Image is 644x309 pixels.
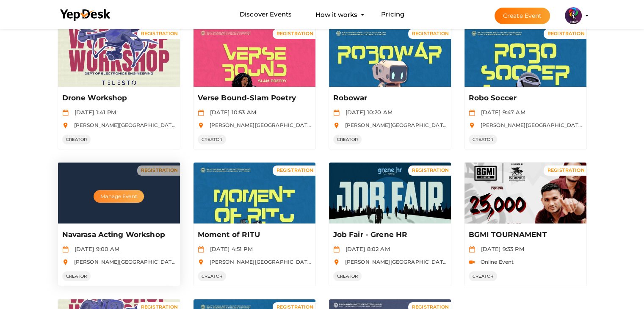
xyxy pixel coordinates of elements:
span: [DATE] 10:20 AM [341,109,392,116]
p: Moment of RITU [198,230,309,240]
span: CREATOR [62,135,91,144]
span: [PERSON_NAME][GEOGRAPHIC_DATA], [GEOGRAPHIC_DATA], [GEOGRAPHIC_DATA], [GEOGRAPHIC_DATA], [GEOGRAP... [205,259,556,265]
span: [DATE] 9:33 PM [477,246,524,252]
span: CREATOR [198,271,227,281]
p: Drone Workshop [62,93,174,103]
span: CREATOR [198,135,227,144]
img: video-icon.svg [469,259,475,265]
img: calendar.svg [62,110,69,116]
span: [DATE] 9:00 AM [70,246,120,252]
img: calendar.svg [333,110,340,116]
img: location.svg [333,259,340,265]
span: CREATOR [62,271,91,281]
img: calendar.svg [333,246,340,253]
img: calendar.svg [62,246,69,253]
img: calendar.svg [198,110,204,116]
span: CREATOR [333,271,362,281]
img: location.svg [198,122,204,129]
p: Verse Bound-Slam Poetry [198,93,309,103]
img: location.svg [469,122,475,129]
img: calendar.svg [469,110,475,116]
button: How it works [313,7,360,22]
img: calendar.svg [469,246,475,253]
a: Pricing [381,7,404,22]
p: BGMI TOURNAMENT [469,230,580,240]
span: [PERSON_NAME][GEOGRAPHIC_DATA], [GEOGRAPHIC_DATA], [GEOGRAPHIC_DATA], [GEOGRAPHIC_DATA], [GEOGRAP... [70,259,421,265]
button: Create Event [495,8,550,24]
span: [DATE] 8:02 AM [341,246,390,252]
img: calendar.svg [198,246,204,253]
img: 5BK8ZL5P_small.png [565,7,582,24]
span: CREATOR [333,135,362,144]
span: [DATE] 1:41 PM [70,109,116,116]
span: [PERSON_NAME][GEOGRAPHIC_DATA], [GEOGRAPHIC_DATA], [GEOGRAPHIC_DATA], [GEOGRAPHIC_DATA], [GEOGRAP... [70,122,421,128]
p: Robowar [333,93,445,103]
p: Robo Soccer [469,93,580,103]
p: Navarasa Acting Workshop [62,230,174,240]
span: CREATOR [469,271,498,281]
img: location.svg [333,122,340,129]
img: location.svg [62,259,69,265]
span: [PERSON_NAME][GEOGRAPHIC_DATA], [GEOGRAPHIC_DATA], [GEOGRAPHIC_DATA], [GEOGRAPHIC_DATA], [GEOGRAP... [205,122,556,128]
span: Online Event [476,259,514,265]
img: location.svg [62,122,69,129]
img: location.svg [198,259,204,265]
button: Manage Event [94,190,144,203]
span: CREATOR [469,135,498,144]
p: Job Fair - Grene HR [333,230,445,240]
span: [DATE] 10:53 AM [206,109,256,116]
span: [DATE] 4:51 PM [206,246,253,252]
a: Discover Events [240,7,292,22]
span: [DATE] 9:47 AM [477,109,525,116]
